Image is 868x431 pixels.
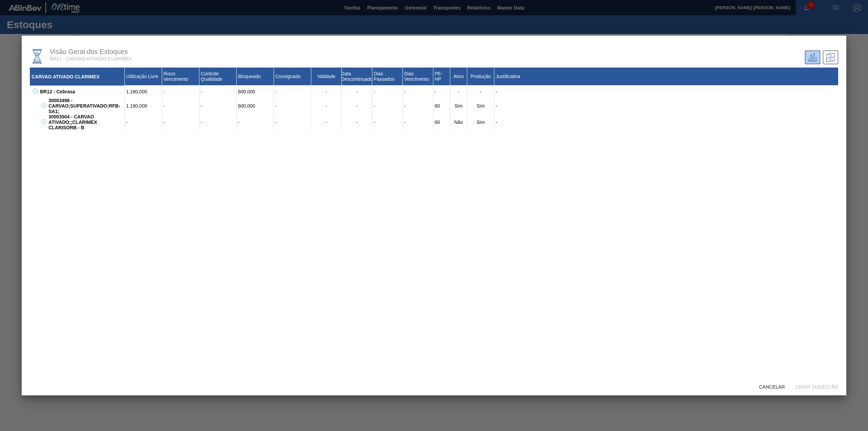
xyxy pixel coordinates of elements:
div: - [199,98,237,114]
div: Consignado [274,68,311,86]
div: - [199,86,237,98]
div: - [162,114,199,130]
div: 600,000 [237,86,274,98]
div: CARVAO ATIVADO CLARIMEX [30,68,125,86]
div: - [274,98,311,114]
div: Validade [311,68,342,86]
div: 30003498 - CARVAO;SUPERATIVADO;RFB-SA1; [47,98,125,114]
div: - [311,114,342,130]
span: Criar sugestão [790,384,844,390]
div: 30003504 - CARVAO ATIVADO;;CLARIMEX CLARISORB - B [47,114,125,130]
div: - [450,86,467,98]
div: Ativo [450,68,467,86]
div: - [199,114,237,130]
div: Sim [450,98,467,114]
span: Cancelar [754,384,790,390]
div: Unidade Atual/ Unidades [805,51,820,64]
div: - [494,114,838,130]
span: Visão Geral dos Estoques [50,48,128,55]
button: Criar sugestão [790,380,844,393]
div: - [494,86,838,98]
div: Justificativa [494,68,838,86]
div: Risco Vencimento [162,68,199,86]
div: - [125,114,162,130]
div: Bloqueado [237,68,274,86]
div: - [342,98,372,114]
div: - [372,98,403,114]
div: Sim [467,114,494,130]
div: BR12 - Cebrasa [38,86,125,98]
div: Sugestões de Trasferência [823,51,838,64]
div: - [274,114,311,130]
div: - [372,86,403,98]
div: Não [450,114,467,130]
div: - [342,86,372,98]
div: Dias Passados [372,68,403,86]
div: Produção [467,68,494,86]
div: Dias Vencimento [403,68,433,86]
div: Sim [467,98,494,114]
div: - [311,98,342,114]
div: - [162,98,199,114]
div: - [342,114,372,130]
div: Data Descontinuado [342,68,372,86]
div: - [467,86,494,98]
button: Cancelar [754,380,790,393]
div: 1.180,000 [125,98,162,114]
div: 1.180,000 [125,86,162,98]
div: 600,000 [237,98,274,114]
div: - [403,86,433,98]
div: - [494,98,838,114]
div: Utilização Livre [125,68,162,86]
span: BR12 - CARVAO ATIVADO CLARIMEX [50,56,132,61]
div: - [237,114,274,130]
div: 60 [433,98,450,114]
div: 60 [433,114,450,130]
div: - [372,114,403,130]
div: - [403,114,433,130]
div: - [311,86,342,98]
div: - [403,98,433,114]
div: - [274,86,311,98]
div: Controle Qualidade [199,68,237,86]
div: PE-HP [433,68,450,86]
div: - [433,86,450,98]
div: - [162,86,199,98]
